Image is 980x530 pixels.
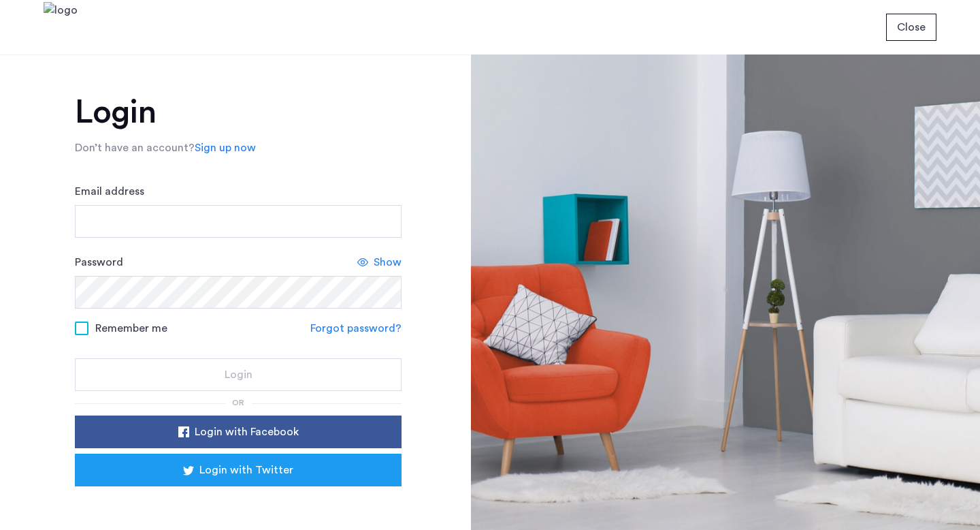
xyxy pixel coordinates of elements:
span: Login [225,367,252,383]
button: button [886,14,936,41]
button: button [75,358,402,391]
span: Show [374,254,402,270]
span: Close [897,19,926,35]
a: Sign up now [195,140,256,156]
span: or [232,399,244,407]
a: Forgot password? [310,320,402,337]
span: Login with Facebook [195,424,299,440]
h1: Login [75,96,402,129]
button: button [75,416,402,448]
button: button [75,454,402,486]
img: logo [44,2,78,53]
span: Login with Twitter [199,462,293,478]
span: Remember me [95,320,167,337]
label: Password [75,254,123,270]
label: Email address [75,183,144,200]
span: Don’t have an account? [75,142,195,153]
